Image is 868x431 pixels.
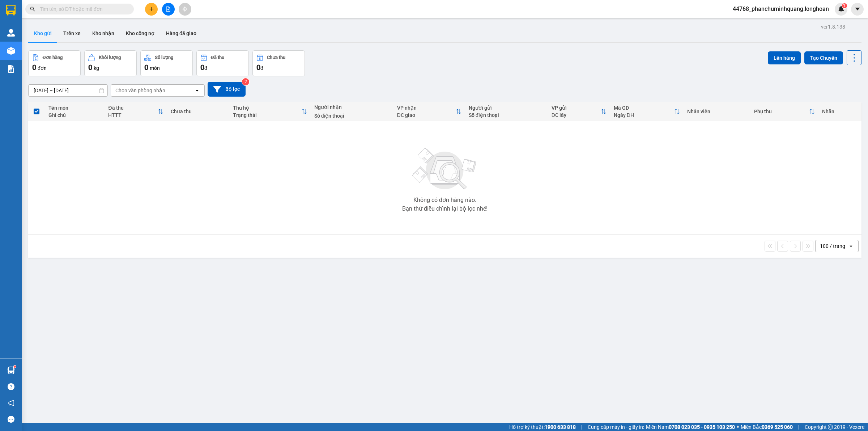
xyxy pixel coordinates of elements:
[669,424,735,430] strong: 0708 023 035 - 0935 103 250
[32,63,36,72] span: 0
[588,423,644,431] span: Cung cấp máy in - giấy in:
[28,25,58,42] button: Kho gửi
[762,424,793,430] strong: 0369 525 060
[804,51,843,64] button: Tạo Chuyến
[58,25,86,42] button: Trên xe
[552,105,601,111] div: VP gửi
[38,65,47,71] span: đơn
[155,55,173,60] div: Số lượng
[548,102,610,121] th: Toggle SortBy
[820,242,845,250] div: 100 / trang
[150,65,160,71] span: món
[252,50,305,76] button: Chưa thu0đ
[182,7,187,12] span: aim
[750,102,818,121] th: Toggle SortBy
[108,105,157,111] div: Đã thu
[8,400,14,406] span: notification
[30,7,35,12] span: search
[208,82,246,97] button: Bộ lọc
[614,105,674,111] div: Mã GD
[233,105,301,111] div: Thu hộ
[166,7,171,12] span: file-add
[28,50,81,76] button: Đơn hàng0đơn
[741,423,793,431] span: Miền Bắc
[7,367,15,374] img: warehouse-icon
[145,3,158,16] button: plus
[14,365,16,368] sup: 1
[7,65,15,73] img: solution-icon
[610,102,684,121] th: Toggle SortBy
[754,109,809,114] div: Phụ thu
[413,197,476,203] div: Không có đơn hàng nào.
[120,25,160,42] button: Kho công nợ
[314,104,390,110] div: Người nhận
[842,3,847,8] sup: 1
[828,424,833,430] span: copyright
[48,112,101,118] div: Ghi chú
[687,109,747,114] div: Nhân viên
[798,423,799,431] span: |
[40,5,125,13] input: Tìm tên, số ĐT hoặc mã đơn
[194,88,200,93] svg: open
[204,65,207,71] span: đ
[314,113,390,119] div: Số điện thoại
[727,4,835,13] span: 44768_phanchuminhquang.longhoan
[256,63,260,72] span: 0
[6,5,16,16] img: logo-vxr
[200,63,204,72] span: 0
[854,6,861,12] span: caret-down
[196,50,249,76] button: Đã thu0đ
[171,109,226,114] div: Chưa thu
[552,112,601,118] div: ĐC lấy
[581,423,582,431] span: |
[821,23,845,31] div: ver 1.8.138
[851,3,864,16] button: caret-down
[8,416,14,423] span: message
[160,25,202,42] button: Hàng đã giao
[8,383,14,390] span: question-circle
[88,63,92,72] span: 0
[105,102,167,121] th: Toggle SortBy
[260,65,263,71] span: đ
[737,426,739,428] span: ⚪️
[545,424,576,430] strong: 1900 633 818
[614,112,674,118] div: Ngày ĐH
[393,102,465,121] th: Toggle SortBy
[84,50,137,76] button: Khối lượng0kg
[140,50,193,76] button: Số lượng0món
[233,112,301,118] div: Trạng thái
[94,65,99,71] span: kg
[48,105,101,111] div: Tên món
[7,47,15,55] img: warehouse-icon
[267,55,285,60] div: Chưa thu
[469,105,544,111] div: Người gửi
[179,3,191,16] button: aim
[108,112,157,118] div: HTTT
[822,109,858,114] div: Nhãn
[211,55,224,60] div: Đã thu
[848,243,854,249] svg: open
[768,51,801,64] button: Lên hàng
[397,112,456,118] div: ĐC giao
[86,25,120,42] button: Kho nhận
[242,78,249,85] sup: 2
[149,7,154,12] span: plus
[402,206,488,212] div: Bạn thử điều chỉnh lại bộ lọc nhé!
[144,63,148,72] span: 0
[509,423,576,431] span: Hỗ trợ kỹ thuật:
[409,144,481,194] img: svg+xml;base64,PHN2ZyBjbGFzcz0ibGlzdC1wbHVnX19zdmciIHhtbG5zPSJodHRwOi8vd3d3LnczLm9yZy8yMDAwL3N2Zy...
[646,423,735,431] span: Miền Nam
[397,105,456,111] div: VP nhận
[29,85,107,96] input: Select a date range.
[7,29,15,37] img: warehouse-icon
[43,55,63,60] div: Đơn hàng
[162,3,175,16] button: file-add
[843,3,846,8] span: 1
[115,87,165,94] div: Chọn văn phòng nhận
[838,6,844,12] img: icon-new-feature
[229,102,311,121] th: Toggle SortBy
[469,112,544,118] div: Số điện thoại
[99,55,121,60] div: Khối lượng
